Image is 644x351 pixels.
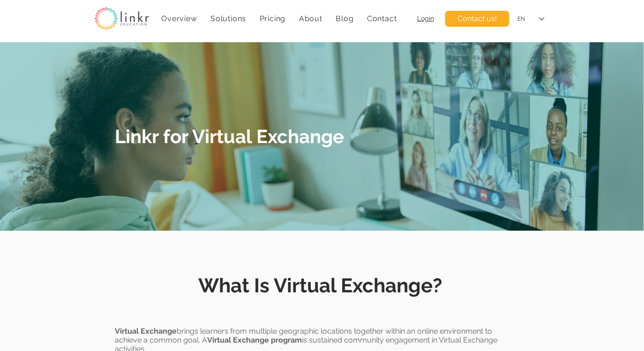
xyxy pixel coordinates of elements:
[362,9,402,28] a: Contact
[157,9,402,28] nav: Site
[367,14,397,23] span: Contact
[445,11,509,27] a: Contact us!
[517,15,525,23] div: EN
[511,8,551,30] div: Language Selector: English
[157,9,202,28] a: Overview
[199,274,442,297] span: What Is Virtual Exchange?
[207,336,302,344] span: Virtual Exchange program
[294,9,328,28] div: About
[255,9,291,28] a: Pricing
[161,14,197,23] span: Overview
[299,14,322,23] span: About
[210,14,246,23] span: Solutions
[115,327,177,336] span: Virtual Exchange
[336,14,353,23] span: Blog
[331,9,359,28] a: Blog
[206,9,251,28] div: Solutions
[260,14,286,23] span: Pricing
[417,15,434,22] a: Login
[115,125,344,147] span: Linkr for Virtual Exchange
[458,14,497,24] span: Contact us!
[95,7,149,30] img: linkr_logo_transparentbg.png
